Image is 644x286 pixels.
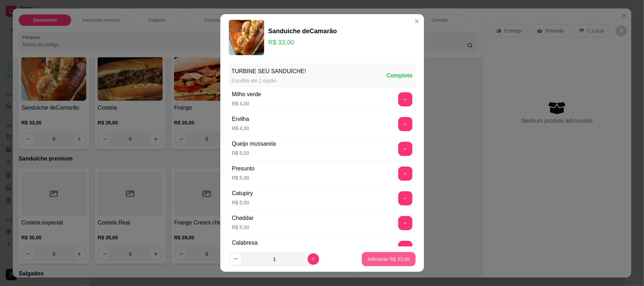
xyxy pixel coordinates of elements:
[232,100,261,107] p: R$ 4,00
[362,252,415,266] button: Adicionar R$ 33,00
[398,191,412,205] button: add
[232,90,261,99] div: Milho verde
[232,214,254,222] div: Cheddar
[398,142,412,156] button: add
[398,216,412,230] button: add
[232,67,306,76] div: TURBINE SEU SANDUÍCHE!
[398,241,412,255] button: add
[268,26,337,36] div: Sanduiche deCamarão
[268,37,337,47] p: R$ 33,00
[232,224,254,231] p: R$ 5,00
[232,77,306,84] div: Escolha até 1 opção
[232,164,255,173] div: Presunto
[232,115,249,123] div: Ervilha
[411,16,423,27] button: Close
[230,253,242,265] button: decrease-product-quantity
[232,125,249,132] p: R$ 4,00
[387,71,413,80] div: Completo
[232,189,253,198] div: Catupiry
[232,174,255,181] p: R$ 5,00
[398,92,412,106] button: add
[229,20,264,55] img: product-image
[232,239,258,247] div: Calabresa
[232,150,276,157] p: R$ 5,00
[367,256,410,263] p: Adicionar R$ 33,00
[308,253,319,265] button: increase-product-quantity
[232,140,276,148] div: Queijo mussarela
[232,199,253,206] p: R$ 5,00
[398,117,412,131] button: add
[398,167,412,181] button: add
